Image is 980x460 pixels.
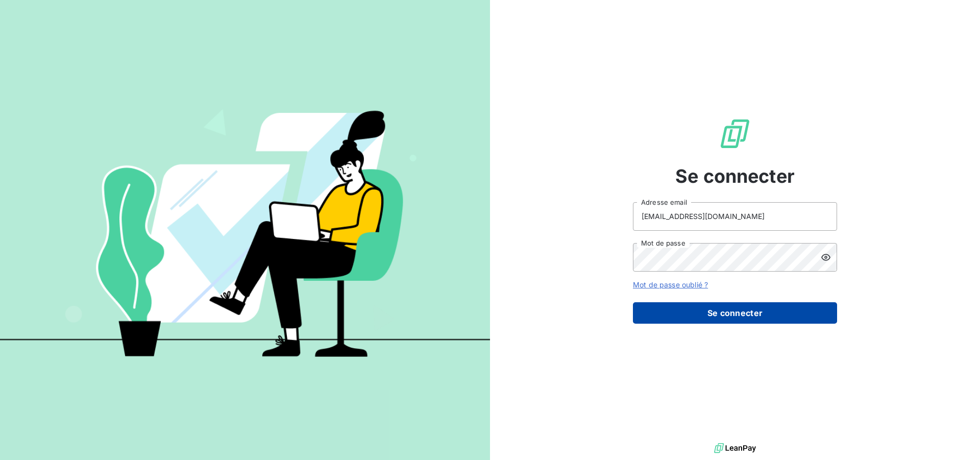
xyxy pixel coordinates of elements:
[675,162,795,190] span: Se connecter
[719,117,751,150] img: Logo LeanPay
[633,302,837,324] button: Se connecter
[633,280,708,289] a: Mot de passe oublié ?
[633,202,837,231] input: placeholder
[714,441,756,456] img: logo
